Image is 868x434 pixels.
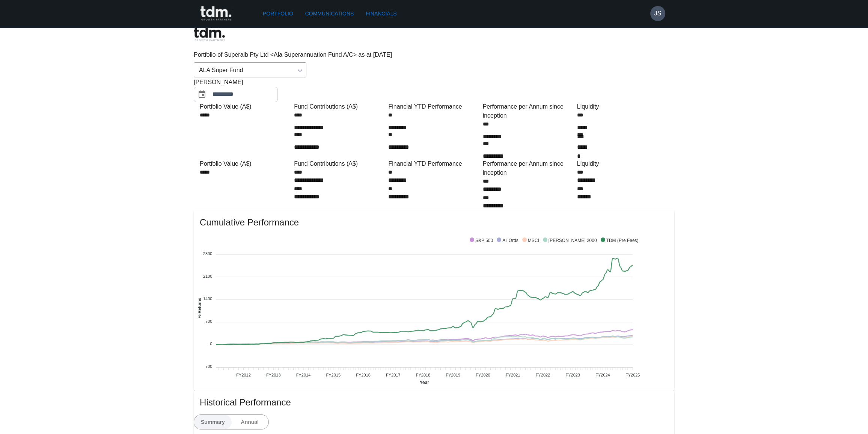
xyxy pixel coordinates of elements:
[231,415,269,429] button: Annual
[625,373,640,377] tspan: FY2025
[203,274,212,278] tspan: 2100
[200,396,668,408] span: Historical Performance
[363,7,399,21] a: Financials
[522,238,539,243] span: MSCI
[266,373,281,377] tspan: FY2013
[200,159,291,168] div: Portfolio Value (A$)
[294,102,385,111] div: Fund Contributions (A$)
[236,373,251,377] tspan: FY2012
[204,364,212,369] tspan: -700
[326,373,341,377] tspan: FY2015
[356,373,371,377] tspan: FY2016
[650,6,665,21] button: JS
[386,373,401,377] tspan: FY2017
[205,319,212,323] tspan: 700
[296,373,311,377] tspan: FY2014
[416,373,431,377] tspan: FY2018
[577,102,668,111] div: Liquidity
[577,159,668,168] div: Liquidity
[476,373,490,377] tspan: FY2020
[197,298,202,318] text: % Returns
[194,78,243,87] span: [PERSON_NAME]
[194,87,209,102] button: Choose date, selected date is Jul 31, 2025
[200,216,668,228] span: Cumulative Performance
[294,159,385,168] div: Fund Contributions (A$)
[420,380,429,385] text: Year
[200,102,291,111] div: Portfolio Value (A$)
[543,238,597,243] span: [PERSON_NAME] 2000
[260,7,296,21] a: Portfolio
[388,102,479,111] div: Financial YTD Performance
[601,238,639,243] span: TDM (Pre Fees)
[483,159,574,177] div: Performance per Annum since inception
[388,159,479,168] div: Financial YTD Performance
[506,373,520,377] tspan: FY2021
[194,50,674,59] p: Portfolio of Superalb Pty Ltd <Ala Superannuation Fund A/C> as at [DATE]
[536,373,550,377] tspan: FY2022
[595,373,610,377] tspan: FY2024
[497,238,518,243] span: All Ords
[194,414,269,429] div: text alignment
[483,102,574,120] div: Performance per Annum since inception
[302,7,357,21] a: Communications
[470,238,493,243] span: S&P 500
[654,9,662,18] h6: JS
[194,62,306,77] div: ALA Super Fund
[446,373,460,377] tspan: FY2019
[565,373,580,377] tspan: FY2023
[203,251,212,256] tspan: 2800
[210,342,212,346] tspan: 0
[203,296,212,301] tspan: 1400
